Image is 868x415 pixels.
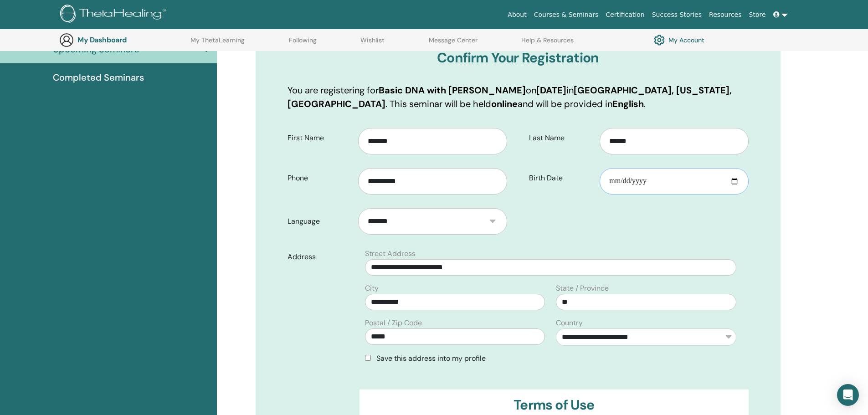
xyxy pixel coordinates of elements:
[556,283,609,294] label: State / Province
[53,71,144,84] span: Completed Seminars
[705,6,745,23] a: Resources
[59,33,74,47] img: generic-user-icon.jpg
[491,98,518,110] b: online
[536,84,566,96] b: [DATE]
[77,36,169,44] h3: My Dashboard
[288,50,749,66] h3: Confirm Your Registration
[365,248,416,259] label: Street Address
[745,6,770,23] a: Store
[602,6,648,23] a: Certification
[837,384,859,406] div: Open Intercom Messenger
[281,248,360,266] label: Address
[190,36,245,51] a: My ThetaLearning
[654,32,665,48] img: cog.svg
[654,32,704,48] a: My Account
[281,169,359,187] label: Phone
[360,36,385,51] a: Wishlist
[281,129,359,147] label: First Name
[648,6,705,23] a: Success Stories
[521,36,574,51] a: Help & Resources
[504,6,530,23] a: About
[522,129,600,147] label: Last Name
[367,397,741,413] h3: Terms of Use
[379,84,526,96] b: Basic DNA with [PERSON_NAME]
[288,84,732,110] b: [GEOGRAPHIC_DATA], [US_STATE], [GEOGRAPHIC_DATA]
[365,283,379,294] label: City
[556,318,583,328] label: Country
[530,6,602,23] a: Courses & Seminars
[289,36,317,51] a: Following
[429,36,478,51] a: Message Center
[281,213,359,230] label: Language
[522,169,600,187] label: Birth Date
[612,98,644,110] b: English
[365,318,422,328] label: Postal / Zip Code
[60,5,169,25] img: logo.png
[376,354,486,363] span: Save this address into my profile
[288,83,749,111] p: You are registering for on in . This seminar will be held and will be provided in .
